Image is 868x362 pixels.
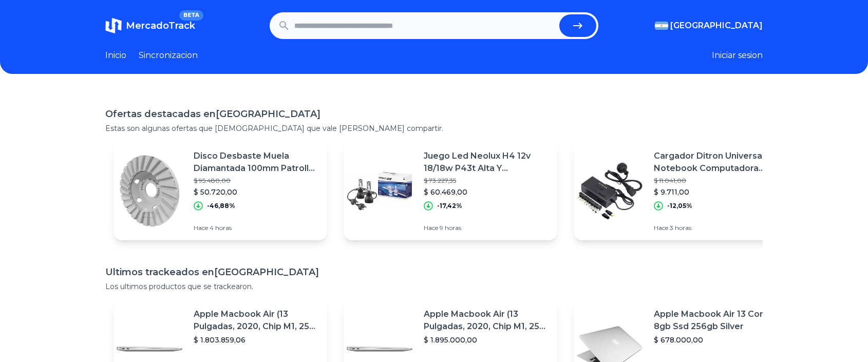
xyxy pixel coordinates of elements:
img: Argentina [655,22,668,30]
a: Inicio [105,49,126,62]
a: MercadoTrackBETA [105,17,195,34]
img: Featured image [574,155,646,227]
p: $ 11.041,00 [654,177,779,185]
p: -46,88% [207,202,235,210]
button: Iniciar sesion [712,49,763,62]
img: Featured image [344,155,416,227]
p: Estas son algunas ofertas que [DEMOGRAPHIC_DATA] que vale [PERSON_NAME] compartir. [105,123,763,134]
p: Hace 4 horas [194,224,319,232]
h1: Ultimos trackeados en [GEOGRAPHIC_DATA] [105,265,763,279]
p: $ 678.000,00 [654,335,779,345]
p: $ 60.469,00 [424,187,549,197]
p: Cargador Ditron Universal Notebook Computadora Portatil Usb [654,150,779,175]
img: MercadoTrack [105,17,122,34]
button: [GEOGRAPHIC_DATA] [655,20,763,32]
p: Los ultimos productos que se trackearon. [105,281,763,292]
p: Hace 3 horas [654,224,779,232]
p: Apple Macbook Air (13 Pulgadas, 2020, Chip M1, 256 Gb De Ssd, 8 Gb De Ram) - Plata [424,308,549,333]
p: $ 95.480,00 [194,177,319,185]
p: Juego Led Neolux H4 12v 18/18w P43t Alta Y [GEOGRAPHIC_DATA] [424,150,549,175]
a: Featured imageCargador Ditron Universal Notebook Computadora Portatil Usb$ 11.041,00$ 9.711,00-12... [574,142,787,240]
p: $ 50.720,00 [194,187,319,197]
span: BETA [179,10,203,21]
p: $ 1.803.859,06 [194,335,319,345]
p: Hace 9 horas [424,224,549,232]
p: $ 1.895.000,00 [424,335,549,345]
p: $ 73.227,35 [424,177,549,185]
img: Featured image [114,155,185,227]
p: Apple Macbook Air 13 Core I5 8gb Ssd 256gb Silver [654,308,779,333]
p: -12,05% [667,202,692,210]
p: -17,42% [437,202,462,210]
span: MercadoTrack [126,20,195,31]
p: Disco Desbaste Muela Diamantada 100mm Patroll Amoladora [194,150,319,175]
a: Featured imageDisco Desbaste Muela Diamantada 100mm Patroll Amoladora$ 95.480,00$ 50.720,00-46,88... [114,142,327,240]
a: Sincronizacion [139,49,198,62]
p: Apple Macbook Air (13 Pulgadas, 2020, Chip M1, 256 Gb De Ssd, 8 Gb De Ram) - Plata [194,308,319,333]
p: $ 9.711,00 [654,187,779,197]
span: [GEOGRAPHIC_DATA] [670,20,763,32]
a: Featured imageJuego Led Neolux H4 12v 18/18w P43t Alta Y [GEOGRAPHIC_DATA]$ 73.227,35$ 60.469,00-... [344,142,557,240]
h1: Ofertas destacadas en [GEOGRAPHIC_DATA] [105,107,763,121]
